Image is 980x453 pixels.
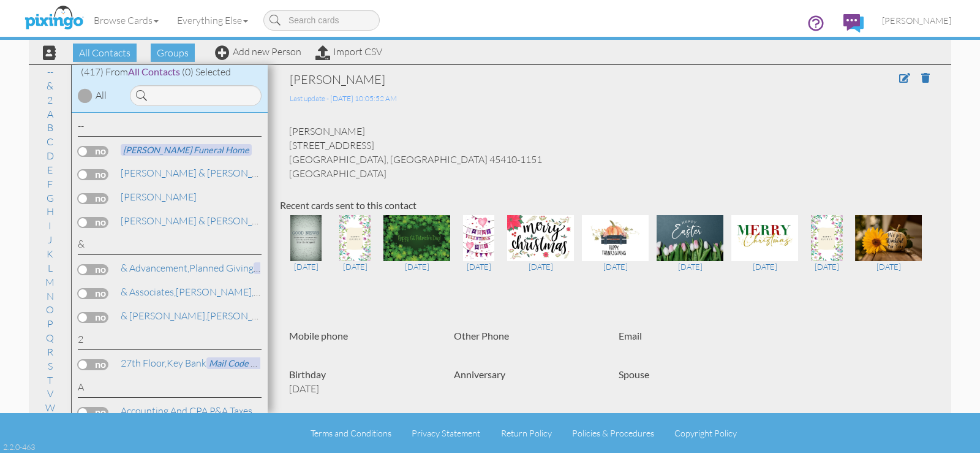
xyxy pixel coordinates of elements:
a: N [40,289,60,303]
a: J [42,232,58,247]
div: A [78,380,262,398]
a: [DATE] [806,231,847,273]
strong: Email [619,330,642,341]
a: [DATE] [383,231,450,273]
div: [DATE] [806,261,847,272]
a: Terms and Conditions [311,428,391,438]
a: [PERSON_NAME], [PERSON_NAME] [119,284,453,299]
a: D [40,148,60,163]
div: [DATE] [383,261,450,272]
a: Return Policy [501,428,552,438]
a: Planned Giving [119,261,349,275]
strong: Other Phone [454,330,509,341]
a: F [41,177,59,191]
a: [DATE] [731,231,798,273]
a: Browse Cards [85,5,168,36]
a: Privacy Statement [412,428,480,438]
strong: Anniversary [454,368,505,380]
div: [DATE] [334,261,375,272]
a: H [40,204,60,219]
a: Copyright Policy [674,428,737,438]
a: P&A Taxes, [119,403,255,418]
div: [DATE] [507,261,574,272]
span: [PERSON_NAME] Funeral Home [121,144,252,156]
img: 113309-1-1711466276621-b7151ccd2631a58e-qa.jpg [657,215,723,261]
img: 128842-1-1741105923642-964980082ae3360a-qa.jpg [383,215,450,261]
a: R [41,345,59,359]
a: Add new Person [215,45,301,58]
a: -- [41,64,59,79]
span: Groups [151,44,195,62]
span: & [PERSON_NAME], [121,310,207,322]
a: [DATE] [582,231,649,273]
div: [DATE] [855,261,922,272]
a: [DATE] [657,231,723,273]
a: Import CSV [315,45,382,58]
a: T [41,373,59,387]
a: B [41,120,59,135]
span: & Associates, [121,286,176,298]
a: Key Bank [119,356,314,370]
a: [DATE] [285,231,326,273]
span: Last update - [DATE] 10:05:52 AM [290,94,397,103]
div: [DATE] [285,261,326,272]
img: 130380-1-1744395172456-a9d348b79642065d-qa.jpg [339,215,371,261]
div: 2.2.0-463 [3,441,35,452]
a: A [41,107,59,121]
a: [PERSON_NAME] [873,5,960,36]
div: [DATE] [582,261,649,272]
span: & Advancement, [121,262,189,274]
span: All Contacts [128,66,180,77]
strong: Mobile phone [289,330,348,341]
img: 88485-1-1668611682936-ea05d296047d3647-qa.jpg [855,215,922,261]
div: -- [78,119,262,137]
div: (417) From [72,65,268,79]
a: V [41,386,59,401]
img: 136807-1-1760538138180-8e7489e03f0b646e-qa.jpg [290,215,322,261]
div: [DATE] [731,261,798,272]
a: G [40,191,60,205]
a: M [39,275,61,289]
a: E [41,162,59,177]
img: 124336-1-1734031002566-9138cbb487764bc3-qa.jpg [507,215,574,261]
a: Policies & Procedures [572,428,654,438]
a: [PERSON_NAME] [119,308,284,323]
a: P [41,316,59,331]
a: 2 [41,93,59,107]
a: & [40,78,59,93]
img: 123638-1-1731512422145-2502eaa4458a57b7-qa.jpg [582,215,649,261]
a: K [40,246,59,261]
strong: Birthday [289,368,326,380]
a: S [42,359,59,373]
img: 96195-1-1680741040229-def50a10a950d266-qa.jpg [811,215,843,261]
div: [PERSON_NAME] [STREET_ADDRESS] [GEOGRAPHIC_DATA], [GEOGRAPHIC_DATA] 45410-1151 [GEOGRAPHIC_DATA] [280,124,939,180]
strong: Recent cards sent to this contact [280,199,417,211]
img: pixingo logo [21,3,86,34]
img: 127725-1-1738859517965-1f32e0e9c2259e97-qa.jpg [463,215,495,261]
a: W [39,400,61,415]
span: 27th Floor, [121,357,167,369]
div: All [96,88,107,102]
a: [PERSON_NAME] & [PERSON_NAME] [119,213,284,228]
span: (0) Selected [182,66,231,78]
a: [DATE] [458,231,499,273]
div: & [78,237,262,255]
a: [DATE] [855,231,922,273]
a: [DATE] [507,231,574,273]
span: Accounting and CPA, [121,405,209,417]
a: Q [40,330,60,345]
p: [DATE] [289,382,435,396]
strong: Spouse [619,368,649,380]
div: [DATE] [657,261,723,272]
a: Everything Else [168,5,257,36]
span: Mail Code Oh-18-00-2706 [206,357,313,369]
img: 108685-1-1702572828680-bcee44f6df0b407d-qa.jpg [731,215,798,261]
a: I [42,218,58,233]
a: [PERSON_NAME] & [PERSON_NAME], LLC [119,166,304,180]
input: Search cards [263,10,380,31]
span: All Contacts [73,44,137,62]
div: 2 [78,332,262,350]
a: O [40,302,60,317]
div: [DATE] [458,261,499,272]
a: C [40,134,59,149]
